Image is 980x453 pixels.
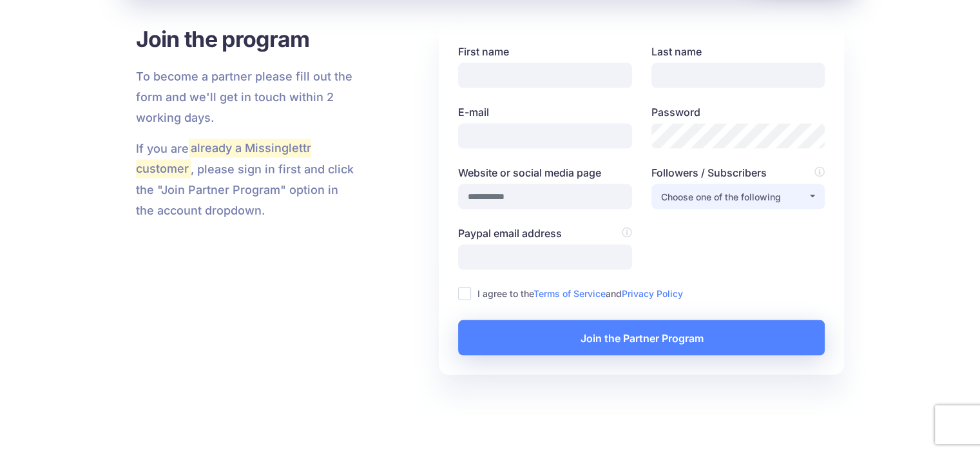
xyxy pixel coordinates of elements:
[458,165,632,180] label: Website or social media page
[458,44,632,59] label: First name
[458,104,632,120] label: E-mail
[622,288,683,299] a: Privacy Policy
[651,104,825,120] label: Password
[136,139,312,178] mark: already a Missinglettr customer
[458,320,825,356] button: Join the Partner Program
[651,44,825,59] label: Last name
[661,189,808,205] div: Choose one of the following
[651,165,825,180] label: Followers / Subscribers
[477,286,683,301] label: I agree to the and
[136,24,360,53] h3: Join the program
[651,184,825,209] button: Choose one of the following
[533,288,606,299] a: Terms of Service
[136,66,360,128] p: To become a partner please fill out the form and we'll get in touch within 2 working days.
[136,139,360,221] p: If you are , please sign in first and click the "Join Partner Program" option in the account drop...
[458,226,632,241] label: Paypal email address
